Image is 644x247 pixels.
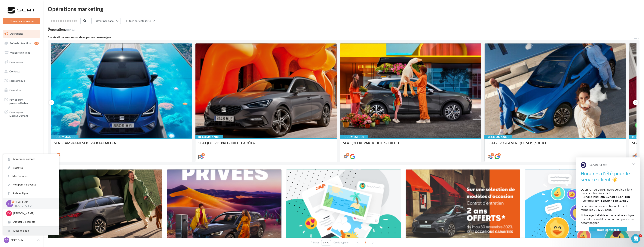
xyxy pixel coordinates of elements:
[21,71,43,74] span: Nous contacter
[50,28,75,31] div: opérations
[9,109,39,118] span: Campagnes DataOnDemand
[311,241,319,244] span: Afficher
[13,69,51,76] a: Nous contacter
[3,237,40,244] a: SD SEAT Dole
[8,201,12,206] span: SD
[15,204,53,207] p: SEAT-CHOISEY
[2,30,41,38] a: Opérations
[48,27,75,31] div: 9
[201,153,205,156] div: 5
[10,41,31,45] span: Boîte de réception
[340,135,368,139] div: Recommandé
[3,180,59,189] a: Mes points de vente
[54,141,116,145] span: SEAT CAMPAGNE SEPT - SOCIAL MEDIA
[10,32,23,35] span: Opérations
[2,96,41,107] a: PLV et print personnalisable
[2,77,41,85] a: Médiathèque
[2,86,41,94] a: Calendrier
[635,153,639,156] div: 6
[48,6,639,12] div: Opérations marketing
[2,58,41,66] a: Campagnes
[10,51,30,54] span: Visibilité en ligne
[51,135,78,139] div: Recommandé
[91,18,121,24] button: Filtrer par canal
[3,218,59,226] div: Ajouter un compte
[3,163,59,172] a: Sécurité
[34,42,39,45] div: 61
[15,200,53,204] p: SEAT Dole
[3,172,59,180] a: Mes factures
[11,238,36,242] p: SEAT Dole
[3,189,59,198] a: Aide en ligne
[198,141,257,145] span: SEAT (OFFRES PRO - JUILLET AOÛT) -...
[3,155,59,163] a: Gérer mon compte
[333,241,348,244] span: résultats/page
[321,240,331,245] button: 12
[484,135,512,139] div: Recommandé
[2,39,41,47] a: Boîte de réception61
[3,18,40,24] button: Nouvelle campagne
[7,211,11,215] span: CM
[195,135,223,139] div: Recommandé
[66,28,75,31] span: (sur 10)
[57,153,60,156] div: 11
[639,234,642,237] span: 9
[13,211,55,215] p: [PERSON_NAME]
[343,141,402,145] span: SEAT (OFFRE PARTICULIER - JUILLET ...
[2,108,41,119] a: Campagnes DataOnDemand
[576,157,640,231] iframe: Intercom live chat message
[2,68,41,75] a: Contacts
[497,153,501,156] div: 2
[323,241,326,244] span: 12
[488,141,548,145] span: SEAT - JPO - GENERIQUE SEPT / OCTO...
[3,226,59,235] div: Déconnexion
[631,234,640,243] iframe: Intercom live chat
[9,79,25,82] span: Médiathèque
[2,49,41,57] a: Visibilité en ligne
[491,153,494,156] div: 2
[123,18,157,24] button: Filtrer par catégorie
[9,60,23,64] span: Campagnes
[362,239,368,245] span: 1
[48,36,633,39] div: 5 opérations recommandées par votre enseigne
[5,238,8,242] span: SD
[9,88,22,92] span: Calendrier
[9,70,20,73] span: Contacts
[9,97,39,105] span: PLV et print personnalisable
[346,153,349,156] div: 9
